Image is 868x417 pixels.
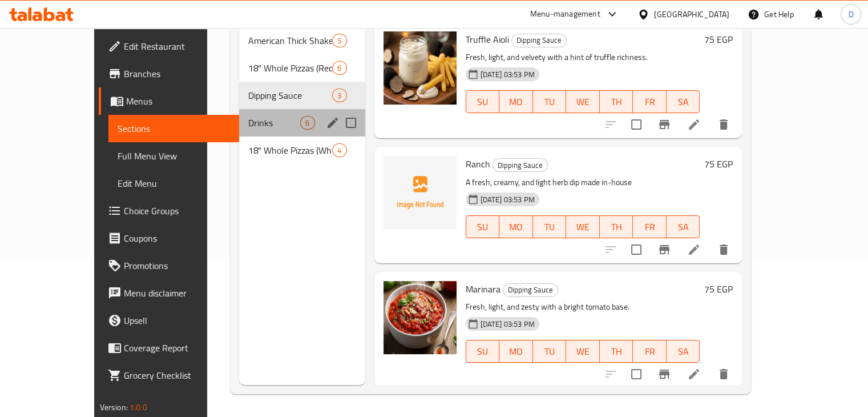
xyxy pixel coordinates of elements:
a: Menu disclaimer [99,279,239,307]
span: Grocery Checklist [124,368,230,382]
button: TH [600,215,633,238]
a: Edit menu item [687,118,701,131]
button: MO [499,340,533,363]
span: [DATE] 03:53 PM [476,69,539,80]
span: Promotions [124,259,230,272]
div: Dipping Sauce [511,34,567,47]
button: TU [533,90,567,113]
div: Dipping Sauce [492,158,548,172]
span: SU [471,343,495,360]
span: 4 [333,145,346,156]
span: Edit Menu [118,177,230,190]
a: Choice Groups [99,197,239,224]
span: TU [538,94,562,110]
button: Branch-specific-item [651,360,678,388]
div: Drinks [248,116,300,130]
button: WE [566,90,600,113]
span: Coupons [124,231,230,245]
div: 18" Whole Pizzas (Red Sauce)6 [239,54,365,82]
span: D [848,8,853,21]
a: Coupons [99,224,239,252]
span: 1.0.0 [130,400,147,415]
a: Grocery Checklist [99,362,239,389]
span: 18" Whole Pizzas (White Sauce) [248,143,332,157]
span: TH [604,219,629,235]
span: FR [637,94,662,110]
img: Marinara [383,281,457,354]
span: Dipping Sauce [503,283,558,296]
span: WE [571,219,595,235]
button: SU [466,215,499,238]
span: SA [671,94,696,110]
span: WE [571,343,595,360]
button: FR [633,340,667,363]
span: SU [471,94,495,110]
button: SA [667,340,700,363]
button: Branch-specific-item [651,236,678,263]
div: items [332,34,346,47]
span: Choice Groups [124,204,230,218]
p: Fresh, light, and velvety with a hint of truffle richness. [466,50,700,65]
p: A fresh, creamy, and light herb dip made in-house [466,175,700,190]
span: SA [671,219,696,235]
span: WE [571,94,595,110]
p: Fresh, light, and zesty with a bright tomato base. [466,300,700,314]
div: Dipping Sauce3 [239,82,365,109]
button: delete [710,111,737,138]
a: Edit menu item [687,243,701,256]
span: Dipping Sauce [512,34,566,47]
span: Upsell [124,314,230,327]
span: Coverage Report [124,341,230,355]
div: items [332,61,346,75]
span: TH [604,94,629,110]
span: 6 [301,118,314,129]
button: TU [533,340,567,363]
a: Upsell [99,307,239,334]
span: Marinara [466,280,500,298]
div: Dipping Sauce [503,283,558,297]
a: Menus [99,87,239,115]
button: MO [499,90,533,113]
img: Truffle Aioli [383,31,457,105]
div: 18" Whole Pizzas (White Sauce)4 [239,137,365,164]
button: WE [566,340,600,363]
a: Sections [108,115,239,142]
button: MO [499,215,533,238]
div: Menu-management [530,7,600,21]
span: Menu disclaimer [124,286,230,300]
span: Ranch [466,155,490,173]
div: items [332,143,346,157]
div: items [332,89,346,102]
h6: 75 EGP [704,156,733,172]
h6: 75 EGP [704,31,733,47]
div: [GEOGRAPHIC_DATA] [654,8,729,21]
button: TU [533,215,567,238]
a: Promotions [99,252,239,279]
span: Truffle Aioli [466,31,509,48]
button: Branch-specific-item [651,111,678,138]
a: Branches [99,60,239,87]
span: FR [637,343,662,360]
div: 18" Whole Pizzas (Red Sauce) [248,61,332,75]
button: delete [710,360,737,388]
span: Select to update [624,113,648,137]
span: SA [671,343,696,360]
span: SU [471,219,495,235]
span: MO [504,219,528,235]
span: 3 [333,90,346,101]
div: Drinks6edit [239,109,365,137]
span: 6 [333,63,346,74]
button: FR [633,90,667,113]
button: TH [600,90,633,113]
button: edit [324,114,341,131]
span: Dipping Sauce [248,89,332,102]
button: SU [466,90,499,113]
span: American Thick Shakes (3 scoops ice cream each) [248,34,332,47]
span: Edit Restaurant [124,39,230,53]
span: MO [504,94,528,110]
span: Branches [124,67,230,81]
span: Version: [100,400,128,415]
